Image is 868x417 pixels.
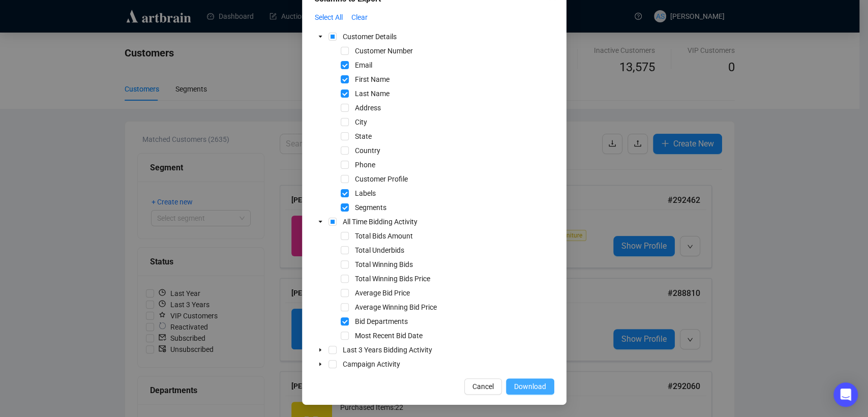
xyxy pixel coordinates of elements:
span: Select Customer Details [328,33,337,41]
span: Select Bid Departments [341,317,349,325]
span: Select City [341,118,349,126]
span: Clear [351,12,368,23]
span: Bid Departments [355,317,408,325]
span: Total Underbids [355,246,404,254]
span: Total Winning Bids Price [351,273,434,285]
span: Most Recent Bid Date [351,330,427,342]
div: Open Intercom Messenger [833,382,858,407]
span: Total Bids Amount [351,230,417,242]
span: Select Customer Profile [341,175,349,183]
span: Customer Number [351,45,417,57]
span: Select All Time Bidding Activity [328,218,337,226]
span: Download [514,381,546,392]
span: Last Name [351,87,394,100]
span: Total Underbids [351,244,408,256]
button: Select All [314,9,343,25]
span: Campaign Activity [339,358,404,370]
span: Select Total Winning Bids Price [341,275,349,283]
span: Select Total Underbids [341,246,349,254]
span: Most Recent Bid Date [355,332,423,340]
span: State [355,132,372,140]
span: Select Customer Number [341,47,349,55]
button: Download [506,378,554,395]
button: Cancel [464,378,502,395]
span: caret-down [318,34,323,39]
span: Country [355,146,380,155]
span: caret-down [318,362,323,367]
span: Average Winning Bid Price [351,301,441,313]
span: First Name [355,75,390,83]
span: Last 3 Years Bidding Activity [339,344,436,356]
span: City [355,118,367,126]
span: Select Email [341,61,349,69]
span: Last Name [355,90,390,98]
span: Select Country [341,146,349,155]
span: Select Campaign Activity [328,360,337,368]
span: Select First Name [341,75,349,83]
span: Select Average Bid Price [341,289,349,297]
span: Total Winning Bids [355,260,413,269]
span: Phone [351,159,379,171]
span: Country [351,144,384,157]
span: Total Winning Bids [351,258,417,271]
span: Average Winning Bid Price [355,303,437,311]
span: Select Last Name [341,90,349,98]
span: Average Bid Price [355,289,410,297]
span: Labels [351,187,380,199]
span: Select Labels [341,189,349,197]
span: Segments [351,201,391,214]
span: Select Segments [341,203,349,212]
span: All Time Bidding Activity [339,216,422,228]
button: Clear [343,9,376,25]
span: caret-down [318,219,323,224]
span: Select Address [341,104,349,112]
span: Customer Profile [355,175,408,183]
span: Address [355,104,381,112]
span: Phone [355,161,375,169]
span: caret-down [318,347,323,352]
span: First Name [351,73,394,85]
span: Total Winning Bids Price [355,275,430,283]
span: Bid Departments [351,315,412,327]
span: Email [355,61,372,69]
span: Customer Details [343,33,397,41]
span: Cancel [472,381,494,392]
span: Select All [315,12,343,23]
span: Average Bid Price [351,287,414,299]
span: Email [351,59,376,71]
span: Select Total Winning Bids [341,260,349,269]
span: Last 3 Years Bidding Activity [343,346,432,354]
span: Select Last 3 Years Bidding Activity [328,346,337,354]
span: Total Bids Amount [355,232,413,240]
span: Segments [355,203,386,212]
span: State [351,130,376,142]
span: Customer Details [339,31,401,43]
span: City [351,116,371,128]
span: Select Most Recent Bid Date [341,332,349,340]
span: All Time Bidding Activity [343,218,417,226]
span: Customer Number [355,47,413,55]
span: Select State [341,132,349,140]
span: Select Phone [341,161,349,169]
span: Select Total Bids Amount [341,232,349,240]
span: Campaign Activity [343,360,400,368]
span: Labels [355,189,376,197]
span: Customer Profile [351,173,412,185]
span: Address [351,102,385,114]
span: Select Average Winning Bid Price [341,303,349,311]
